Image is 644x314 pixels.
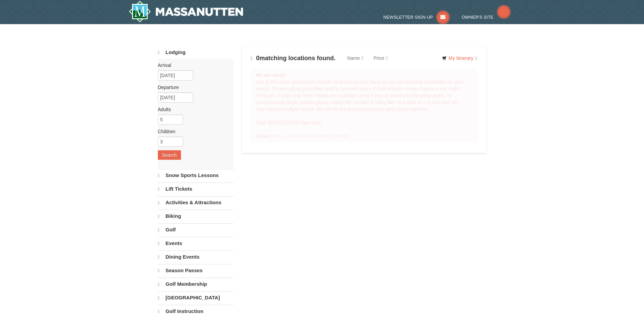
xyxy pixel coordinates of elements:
[269,134,349,139] a: [EMAIL_ADDRESS][DOMAIN_NAME]
[158,46,234,59] a: Lodging
[158,237,234,250] a: Events
[158,128,228,135] label: Children
[251,69,478,143] div: Due to the dates selected or number of guests in your party we are not showing availability for y...
[462,15,511,20] a: Owner's Site
[158,182,234,195] a: Lift Tickets
[256,72,286,78] strong: We are sorry!
[158,264,234,277] a: Season Passes
[158,106,228,113] label: Adults
[158,210,234,223] a: Biking
[462,15,494,20] span: Owner's Site
[158,62,228,69] label: Arrival
[368,51,393,65] a: Price
[158,278,234,291] a: Golf Membership
[158,250,234,263] a: Dining Events
[158,169,234,182] a: Snow Sports Lessons
[158,223,234,236] a: Golf
[383,15,433,20] span: Newsletter Sign Up
[158,196,234,209] a: Activities & Attractions
[383,15,450,20] a: Newsletter Sign Up
[438,53,481,63] a: My Itinerary
[129,1,243,22] a: Massanutten Resort
[158,291,234,304] a: [GEOGRAPHIC_DATA]
[158,150,181,160] button: Search
[129,1,243,22] img: Massanutten Resort Logo
[158,84,228,91] label: Departure
[342,51,368,65] a: Name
